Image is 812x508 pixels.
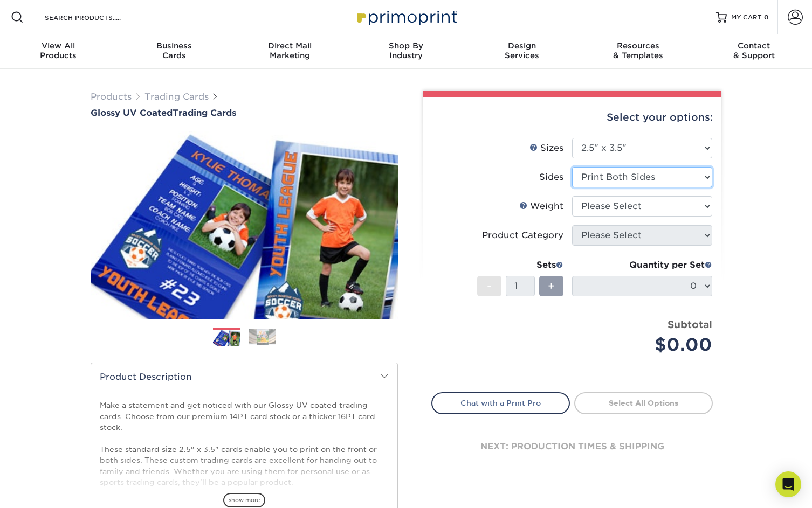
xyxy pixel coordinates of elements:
[91,108,398,118] h1: Trading Cards
[668,318,712,330] strong: Subtotal
[144,92,209,102] a: Trading Cards
[572,259,712,272] div: Quantity per Set
[696,41,812,60] div: & Support
[431,414,713,479] div: next: production times & shipping
[529,142,563,155] div: Sizes
[232,41,348,60] div: Marketing
[775,471,801,497] div: Open Intercom Messenger
[464,41,580,51] span: Design
[116,41,232,60] div: Cards
[232,41,348,51] span: Direct Mail
[348,41,464,51] span: Shop By
[574,392,713,414] a: Select All Options
[249,329,276,345] img: Trading Cards 02
[696,34,812,69] a: Contact& Support
[91,363,397,391] h2: Product Description
[464,34,580,69] a: DesignServices
[91,119,398,331] img: Glossy UV Coated 01
[91,108,173,118] span: Glossy UV Coated
[580,332,712,358] div: $0.00
[482,229,563,242] div: Product Category
[580,34,696,69] a: Resources& Templates
[487,278,492,294] span: -
[519,200,563,213] div: Weight
[91,108,398,118] a: Glossy UV CoatedTrading Cards
[116,41,232,51] span: Business
[580,41,696,60] div: & Templates
[731,13,762,22] span: MY CART
[223,493,265,507] span: show more
[431,392,570,414] a: Chat with a Print Pro
[431,97,713,138] div: Select your options:
[232,34,348,69] a: Direct MailMarketing
[213,329,240,347] img: Trading Cards 01
[464,41,580,60] div: Services
[91,92,132,102] a: Products
[696,41,812,51] span: Contact
[477,259,563,272] div: Sets
[764,13,769,21] span: 0
[348,34,464,69] a: Shop ByIndustry
[352,5,460,29] img: Primoprint
[348,41,464,60] div: Industry
[116,34,232,69] a: BusinessCards
[44,11,149,24] input: SEARCH PRODUCTS.....
[580,41,696,51] span: Resources
[548,278,555,294] span: +
[539,171,563,184] div: Sides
